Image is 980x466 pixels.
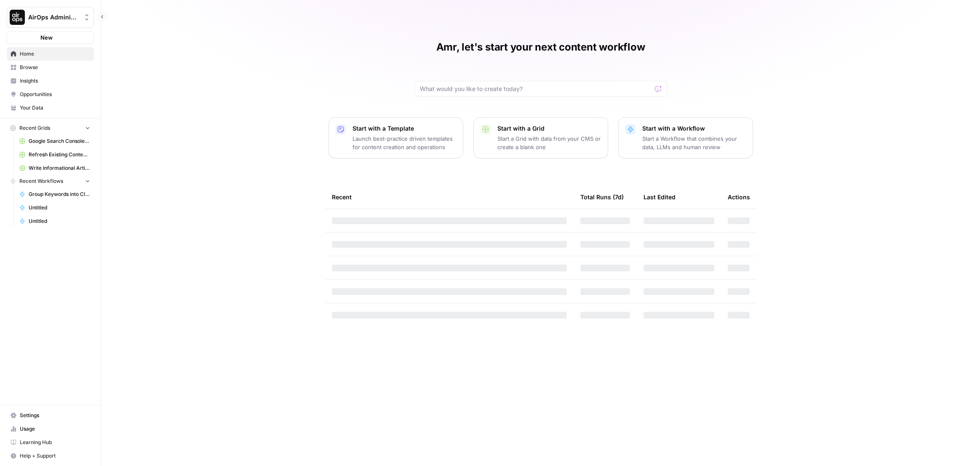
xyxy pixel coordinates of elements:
button: Start with a GridStart a Grid with data from your CMS or create a blank one [473,117,608,158]
button: Workspace: AirOps Administrative [7,7,94,28]
button: New [7,31,94,44]
button: Recent Workflows [7,175,94,187]
div: Actions [728,185,750,209]
span: Untitled [29,204,90,212]
p: Start a Workflow that combines your data, LLMs and human review [642,134,746,151]
p: Start with a Grid [497,124,601,133]
a: Usage [7,422,94,436]
input: What would you like to create today? [420,85,652,93]
a: Learning Hub [7,436,94,449]
span: Help + Support [20,452,90,460]
div: Last Edited [644,185,676,209]
button: Start with a WorkflowStart a Workflow that combines your data, LLMs and human review [618,117,753,158]
a: Google Search Console - [DOMAIN_NAME] [16,134,94,148]
a: Your Data [7,101,94,115]
p: Start with a Template [352,124,456,133]
span: Opportunities [20,91,90,98]
span: Usage [20,425,90,433]
span: Untitled [29,217,90,225]
a: Group Keywords into Clusters [16,187,94,201]
span: Your Data [20,104,90,112]
a: Settings [7,409,94,422]
a: Untitled [16,201,94,214]
a: Untitled [16,214,94,228]
div: Recent [332,185,567,209]
span: AirOps Administrative [28,13,79,21]
a: Insights [7,74,94,88]
span: Google Search Console - [DOMAIN_NAME] [29,137,90,145]
p: Start a Grid with data from your CMS or create a blank one [497,134,601,151]
button: Start with a TemplateLaunch best-practice driven templates for content creation and operations [328,117,463,158]
a: Home [7,47,94,61]
a: Opportunities [7,88,94,101]
p: Launch best-practice driven templates for content creation and operations [352,134,456,151]
a: Browse [7,61,94,74]
h1: Amr, let's start your next content workflow [436,40,645,54]
span: Refresh Existing Content (3) [29,151,90,158]
span: Recent Workflows [19,177,63,185]
p: Start with a Workflow [642,124,746,133]
button: Help + Support [7,449,94,463]
span: New [40,33,53,42]
span: Write Informational Article [29,164,90,172]
span: Group Keywords into Clusters [29,190,90,198]
a: Refresh Existing Content (3) [16,148,94,161]
span: Learning Hub [20,439,90,446]
span: Home [20,50,90,58]
img: AirOps Administrative Logo [10,10,25,25]
span: Browse [20,64,90,71]
div: Total Runs (7d) [580,185,624,209]
span: Recent Grids [19,124,50,132]
button: Recent Grids [7,122,94,134]
span: Insights [20,77,90,85]
span: Settings [20,412,90,419]
a: Write Informational Article [16,161,94,175]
